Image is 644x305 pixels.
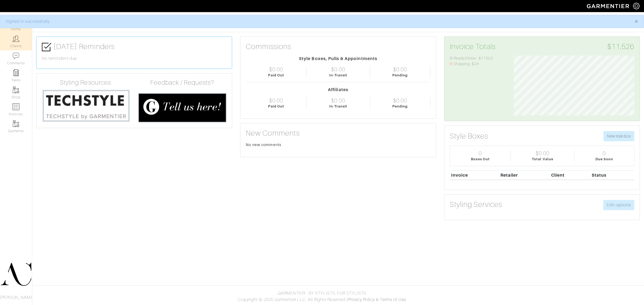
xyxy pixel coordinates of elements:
[268,73,284,78] div: Paid Out
[42,89,130,122] img: techstyle-93310999766a10050dc78ceb7f971a75838126fd19372ce40ba20cdf6a89b94b.png
[13,69,19,76] img: reminder-icon-8004d30b9f0a5d33ae49ab947aed9ed385cf756f9e5892f1edd6e32f2345188e.png
[13,120,19,127] img: garments-icon-b7da505a4dc4fd61783c78ac3ca0ef83fa9d6f193b1c9dc38574b1d14d53ca28.png
[42,42,51,52] img: check-box-icon-36a4915ff3ba2bd8f6e4f29bc755bb66becd62c870f447fc0dd1365fcfddab58.png
[499,170,550,180] th: Retailer
[393,97,407,104] div: $0.00
[329,104,347,109] div: In-Transit
[392,73,408,78] div: Pending
[450,61,506,67] li: Shipping: $24
[138,93,226,122] img: feedback_requests-3821251ac2bd56c73c230f3229a5b25d6eb027adea667894f41107c140538ee0.png
[246,55,430,62] div: Style Boxes, Pulls & Appointments
[348,297,406,302] a: Privacy Policy & Terms of Use
[607,42,634,51] span: $11,526
[246,129,430,138] h3: New Comments
[269,66,283,73] div: $0.00
[532,157,553,162] div: Total Value
[450,132,488,141] h3: Style Boxes
[450,42,634,51] h3: Invoice Totals
[246,42,291,51] h3: Commissions
[13,87,19,93] img: garments-icon-b7da505a4dc4fd61783c78ac3ca0ef83fa9d6f193b1c9dc38574b1d14d53ca28.png
[450,55,506,61] li: Ready2Wear: $11502
[393,66,407,73] div: $0.00
[590,170,634,180] th: Status
[42,56,226,61] h6: No reminders due
[550,170,590,180] th: Client
[603,131,634,141] button: New style box
[633,3,640,9] img: gear-icon-white-bd11855cb880d31180b6d7d6211b90ccbf57a29d726f0c71d8c61bd08dd39cc2.png
[331,66,345,73] div: $0.00
[268,104,284,109] div: Paid Out
[331,97,345,104] div: $0.00
[471,157,490,162] div: Boxes Out
[13,53,19,59] img: comment-icon-a0a6a9ef722e966f86d9cbdc48e553b5cf19dbc54f86b18d962a5391bc8f6eb6.png
[603,150,606,157] div: 0
[6,18,627,25] div: Signed in successfully.
[479,150,482,157] div: 0
[595,157,613,162] div: Due Soon
[138,79,226,87] h4: Feedback / Requests?
[450,200,502,209] h3: Styling Services
[634,18,638,25] span: ×
[13,103,19,110] img: orders-icon-0abe47150d42831381b5fb84f609e132dff9fe21cb692f30cb5eec754e2cba89.png
[13,35,19,42] img: clients-icon-6bae9207a08558b7cb47a8932f037763ab4055f8c8b6bfacd5dc20c3e0201464.png
[584,1,633,11] img: garmentier-logo-header-white-b43fb05a5012e4ada735d5af1a66efaba907eab6374d6393d1fbf88cb4ef424d.png
[269,97,283,104] div: $0.00
[246,142,430,147] div: No new comments
[238,297,347,302] span: Copyright © 2025 Garmentier LLC. All Rights Reserved.
[329,73,347,78] div: In-Transit
[246,87,430,93] div: Affiliates
[536,150,550,157] div: $0.00
[42,42,226,52] h3: [DATE] Reminders
[603,200,634,210] a: Edit options
[450,170,499,180] th: Invoice
[42,79,130,87] h4: Styling Resources:
[392,104,408,109] div: Pending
